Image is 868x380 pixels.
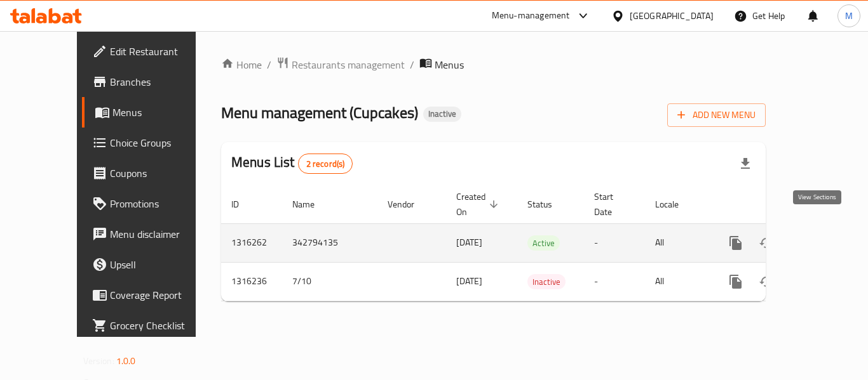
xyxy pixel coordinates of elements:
td: - [584,223,645,262]
td: 1316236 [221,262,282,301]
div: Inactive [527,274,566,289]
a: Branches [82,67,222,97]
a: Promotions [82,188,222,219]
span: ID [231,197,255,212]
span: Branches [110,74,212,89]
a: Choice Groups [82,128,222,158]
td: All [645,262,710,301]
span: [DATE] [456,234,482,251]
a: Edit Restaurant [82,36,222,67]
a: Upsell [82,249,222,280]
span: Coupons [110,166,212,181]
span: Active [527,236,560,251]
span: Status [527,197,569,212]
td: 7/10 [282,262,377,301]
span: Coverage Report [110,287,212,303]
span: Menus [112,105,212,120]
a: Grocery Checklist [82,310,222,341]
span: Choice Groups [110,135,212,150]
span: Menu disclaimer [110,226,212,242]
span: 2 record(s) [299,158,353,170]
nav: breadcrumb [221,56,766,73]
div: Inactive [423,107,461,122]
span: Name [292,197,331,212]
span: Upsell [110,257,212,272]
td: All [645,223,710,262]
th: Actions [710,185,853,224]
span: [DATE] [456,273,482,289]
span: Created On [456,189,502,219]
button: more [721,228,751,258]
a: Home [221,57,262,72]
button: Add New Menu [667,103,766,127]
span: Inactive [423,108,461,119]
span: Inactive [527,275,566,289]
span: Add New Menu [677,107,756,123]
span: Locale [655,197,695,212]
span: Grocery Checklist [110,318,212,333]
div: [GEOGRAPHIC_DATA] [630,9,714,23]
span: Menu management ( Cupcakes ) [221,98,418,127]
a: Menus [82,97,222,128]
button: Change Status [751,266,782,297]
h2: Menus List [231,153,353,174]
span: Start Date [594,189,630,219]
button: Change Status [751,228,782,258]
span: Edit Restaurant [110,44,212,59]
span: Vendor [388,197,431,212]
div: Menu-management [492,8,570,23]
button: more [721,266,751,297]
span: Restaurants management [292,57,405,72]
span: M [845,9,853,23]
td: - [584,262,645,301]
td: 342794135 [282,223,377,262]
a: Coupons [82,158,222,188]
a: Menu disclaimer [82,219,222,249]
a: Restaurants management [276,56,405,73]
span: Promotions [110,196,212,211]
a: Coverage Report [82,280,222,310]
span: Version: [83,353,114,369]
li: / [267,57,271,72]
div: Export file [730,148,761,179]
span: Menus [435,57,464,72]
span: 1.0.0 [116,353,136,369]
table: enhanced table [221,185,853,301]
div: Total records count [298,154,353,174]
td: 1316262 [221,223,282,262]
li: / [410,57,414,72]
